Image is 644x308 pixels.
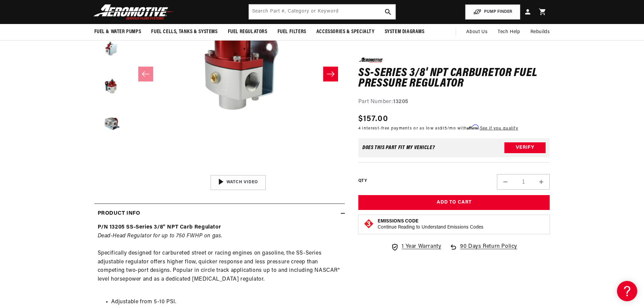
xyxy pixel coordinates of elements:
[98,209,140,218] h2: Product Info
[466,29,487,34] span: About Us
[358,113,388,125] span: $157.00
[94,204,345,223] summary: Product Info
[92,4,176,20] img: Aeromotive
[98,233,223,239] em: Dead-Head Regulator for up to 750 FWHP on gas.
[504,142,546,153] button: Verify
[94,107,128,141] button: Load image 5 in gallery view
[94,70,128,103] button: Load image 4 in gallery view
[393,99,408,104] strong: 13205
[467,125,479,130] span: Affirm
[449,242,517,258] a: 90 Days Return Policy
[358,97,550,106] div: Part Number:
[358,178,367,184] label: QTY
[98,224,221,230] strong: P/N 13205 SS-Series 3/8" NPT Carb Regulator
[493,24,525,40] summary: Tech Help
[278,28,306,35] span: Fuel Filters
[498,28,520,36] span: Tech Help
[111,298,341,307] li: Adjustable from 5-10 PSI.
[323,67,338,81] button: Slide right
[461,24,493,40] a: About Us
[89,24,146,40] summary: Fuel & Water Pumps
[380,24,430,40] summary: System Diagrams
[311,24,380,40] summary: Accessories & Specialty
[440,126,447,131] span: $15
[223,24,272,40] summary: Fuel Regulators
[530,28,550,36] span: Rebuilds
[272,24,311,40] summary: Fuel Filters
[362,145,435,150] div: Does This part fit My vehicle?
[378,218,483,231] button: Emissions CodeContinue Reading to Understand Emissions Codes
[151,28,217,35] span: Fuel Cells, Tanks & Systems
[525,24,555,40] summary: Rebuilds
[378,224,483,231] p: Continue Reading to Understand Emissions Codes
[358,68,550,89] h1: SS-Series 3/8' NPT Carburetor Fuel Pressure Regulator
[94,28,141,35] span: Fuel & Water Pumps
[465,4,520,20] button: PUMP FINDER
[228,28,267,35] span: Fuel Regulators
[391,242,441,251] a: 1 Year Warranty
[381,4,396,19] button: search button
[146,24,222,40] summary: Fuel Cells, Tanks & Systems
[385,28,425,35] span: System Diagrams
[378,219,419,224] strong: Emissions Code
[460,242,517,258] span: 90 Days Return Policy
[249,4,396,19] input: Search by Part Number, Category or Keyword
[402,242,441,251] span: 1 Year Warranty
[480,126,518,131] a: See if you qualify - Learn more about Affirm Financing (opens in modal)
[94,32,128,66] button: Load image 3 in gallery view
[138,67,153,81] button: Slide left
[358,195,550,210] button: Add to Cart
[358,125,518,132] p: 4 interest-free payments or as low as /mo with .
[316,28,375,35] span: Accessories & Specialty
[363,218,374,229] img: Emissions code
